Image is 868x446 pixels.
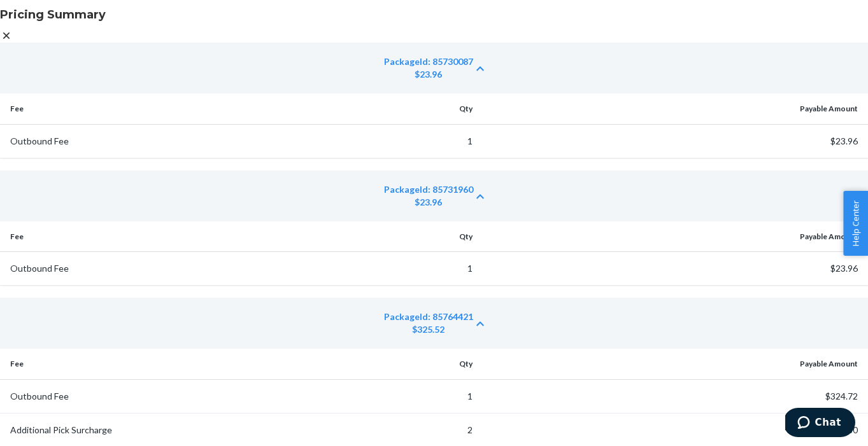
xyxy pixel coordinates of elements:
th: Qty [304,221,478,252]
td: 1 [304,379,478,413]
td: 1 [304,124,478,158]
th: Payable Amount [478,94,868,124]
th: Qty [304,94,478,124]
div: $23.96 [384,68,473,81]
td: $23.96 [478,252,868,286]
td: $23.96 [478,124,868,158]
div: PackageId: 85764421 [384,310,473,323]
td: 1 [304,252,478,286]
td: $324.72 [478,379,868,413]
th: Qty [304,349,478,379]
div: PackageId: 85731960 [384,183,473,196]
div: $325.52 [384,323,473,336]
th: Payable Amount [478,221,868,252]
div: PackageId: 85730087 [384,55,473,68]
div: $23.96 [384,196,473,209]
span: Chat [30,9,56,20]
th: Payable Amount [478,349,868,379]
